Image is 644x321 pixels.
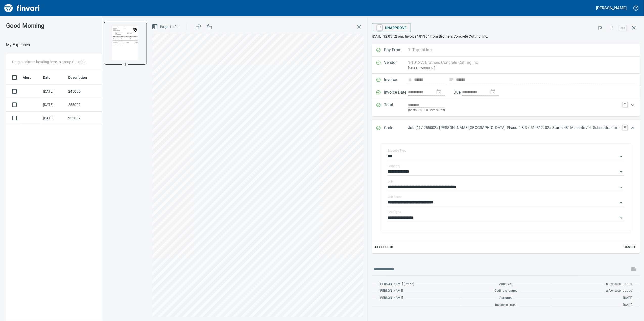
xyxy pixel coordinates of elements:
button: Page 1 of 1 [151,22,181,32]
button: Open [618,184,625,191]
label: Job Phase [388,195,402,198]
td: [DATE] [41,112,66,125]
span: Split Code [375,244,394,250]
p: 1 [124,61,126,67]
h5: [PERSON_NAME] [596,5,627,11]
td: [DATE] [41,98,66,112]
button: More [607,22,618,33]
button: Open [618,153,625,160]
img: Finvari [3,2,41,14]
span: [PERSON_NAME] [379,288,403,293]
div: Expand [372,120,640,137]
span: Alert [23,74,31,81]
span: [DATE] [623,303,632,308]
button: UUnapprove [372,23,411,32]
span: [DATE] [623,296,632,301]
div: Expand [372,137,640,253]
button: Open [618,168,625,175]
span: This records your message into the invoice and notifies anyone mentioned [628,263,640,275]
p: Code [384,125,408,131]
p: [DATE] 12:05:52 pm. Invoice 181334 from Brothers Concrete Cutting, Inc. [372,34,640,39]
a: esc [619,25,627,31]
span: Unapprove [376,23,407,32]
td: 255002 [66,112,112,125]
span: [PERSON_NAME] [379,296,403,301]
td: 255002 [66,98,112,112]
span: Assigned [499,296,512,301]
button: Cancel [622,243,638,251]
td: 245005 [66,85,112,98]
button: Open [618,199,625,206]
span: [PERSON_NAME] (PM52) [379,282,414,287]
span: a few seconds ago [606,282,632,287]
a: U [377,25,382,30]
img: Page 1 [108,26,142,60]
span: Date [43,74,57,81]
p: My Expenses [6,42,30,48]
span: Approved [499,282,513,287]
button: Flag [594,22,606,33]
button: Open [618,215,625,222]
button: [PERSON_NAME] [595,4,628,12]
span: Alert [23,74,37,81]
div: Expand [372,99,640,116]
span: a few seconds ago [606,288,632,293]
label: Job [388,180,393,183]
label: Expense Type [388,149,406,152]
p: Total [384,102,408,113]
span: Date [43,74,51,81]
span: Close invoice [618,22,640,34]
nav: breadcrumb [6,42,30,48]
span: Cancel [623,244,637,250]
span: Description [68,74,87,81]
td: [DATE] [41,85,66,98]
label: Company [388,165,401,168]
p: Job (1) / 255002.: [PERSON_NAME][GEOGRAPHIC_DATA] Phase 2 & 3 / 514812. 02.: Storm 48" Manhole / ... [408,125,619,131]
a: C [623,125,628,130]
p: Drag a column heading here to group the table [12,59,86,64]
label: Cost Type [388,211,401,214]
span: Invoice created [495,303,517,308]
span: Description [68,74,94,81]
p: (basis + $0.00 Service tax) [408,108,619,113]
a: T [623,102,628,107]
button: Split Code [374,243,395,251]
span: Coding changed [494,288,517,293]
span: Page 1 of 1 [153,24,179,30]
h3: Good Morning [6,22,166,29]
